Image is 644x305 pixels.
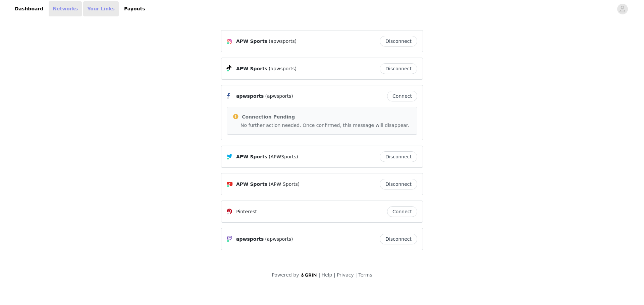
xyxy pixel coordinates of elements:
[619,4,626,14] div: avatar
[236,65,267,72] span: APW Sports
[387,206,417,217] button: Connect
[236,93,264,100] span: apwsports
[269,65,297,72] span: (apwsports)
[269,153,298,160] span: (APWSports)
[319,272,320,278] span: |
[269,181,300,188] span: (APW Sports)
[355,272,357,278] span: |
[265,93,293,100] span: (apwsports)
[83,1,119,16] a: Your Links
[272,272,299,278] span: Powered by
[236,38,267,45] span: APW Sports
[380,234,417,244] button: Disconnect
[120,1,149,16] a: Payouts
[380,63,417,74] button: Disconnect
[380,151,417,162] button: Disconnect
[358,272,372,278] a: Terms
[269,38,297,45] span: (apwsports)
[337,272,354,278] a: Privacy
[236,208,257,215] p: Pinterest
[227,39,232,44] img: Instagram Icon
[380,179,417,189] button: Disconnect
[11,1,47,16] a: Dashboard
[265,236,293,243] span: (apwsports)
[236,181,267,188] span: APW Sports
[49,1,82,16] a: Networks
[242,114,295,120] span: Connection Pending
[236,153,267,160] span: APW Sports
[236,236,264,243] span: apwsports
[380,36,417,47] button: Disconnect
[334,272,335,278] span: |
[240,122,412,129] p: No further action needed. Once confirmed, this message will disappear.
[322,272,332,278] a: Help
[387,91,417,101] button: Connect
[301,273,317,277] img: logo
